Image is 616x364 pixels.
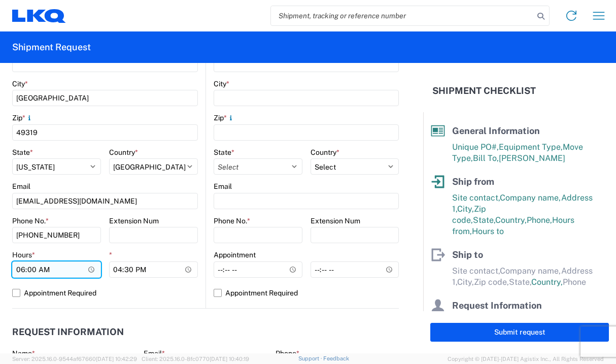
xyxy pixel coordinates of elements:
label: State [12,148,33,157]
span: Equipment Type, [499,142,563,152]
span: Company name, [500,266,561,276]
label: Appointment [214,250,256,259]
label: Country [311,148,339,157]
span: Country, [531,277,563,287]
label: Extension Num [109,216,159,225]
span: Phone, [527,215,552,225]
span: [DATE] 10:42:29 [96,356,137,362]
span: Zip code, [474,277,509,287]
span: General Information [452,125,540,136]
span: State, [473,215,495,225]
span: Ship from [452,176,494,187]
label: Phone No. [214,216,250,225]
label: Hours [12,250,35,259]
a: Support [298,355,324,361]
span: Company name, [500,193,561,203]
label: Country [109,148,138,157]
label: City [12,79,28,88]
span: Ship to [452,249,483,260]
span: [DATE] 10:40:19 [210,356,249,362]
label: Email [12,182,30,191]
label: Phone No. [12,216,49,225]
label: Extension Num [311,216,360,225]
span: [PERSON_NAME] [499,153,565,163]
span: Unique PO#, [452,142,499,152]
label: City [214,79,229,88]
label: Name [12,349,35,358]
label: Zip [12,113,33,122]
span: City, [457,277,474,287]
span: State, [509,277,531,287]
span: Hours to [472,226,504,236]
label: Zip [214,113,235,122]
h2: Request Information [12,327,124,337]
h2: Shipment Checklist [432,85,536,97]
span: Copyright © [DATE]-[DATE] Agistix Inc., All Rights Reserved [448,354,604,363]
span: Server: 2025.16.0-9544af67660 [12,356,137,362]
label: Appointment Required [214,285,399,301]
span: Phone [563,277,586,287]
span: Client: 2025.16.0-8fc0770 [142,356,249,362]
label: State [214,148,234,157]
span: Country, [495,215,527,225]
input: Shipment, tracking or reference number [271,6,534,25]
span: Site contact, [452,193,500,203]
span: City, [457,204,474,214]
span: Site contact, [452,266,500,276]
label: Appointment Required [12,285,198,301]
span: Bill To, [473,153,499,163]
h2: Shipment Request [12,41,91,53]
label: Email [144,349,165,358]
span: Request Information [452,300,542,311]
label: Phone [276,349,299,358]
a: Feedback [323,355,349,361]
label: Email [214,182,232,191]
button: Submit request [430,323,609,342]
